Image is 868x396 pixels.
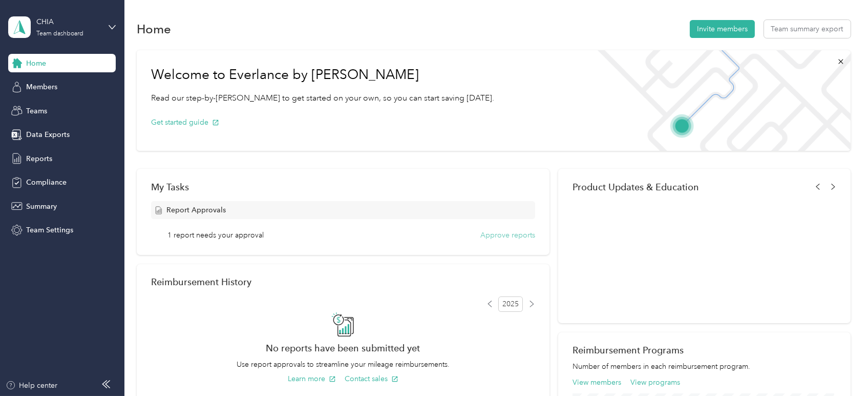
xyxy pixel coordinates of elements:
div: My Tasks [151,182,535,192]
button: Get started guide [151,117,219,128]
button: Learn more [288,373,336,384]
button: Contact sales [345,373,398,384]
span: 2025 [498,296,523,312]
h2: Reimbursement History [151,276,251,287]
h1: Welcome to Everlance by [PERSON_NAME] [151,67,494,83]
span: Reports [26,153,52,164]
span: Team Settings [26,225,73,235]
button: View programs [630,377,680,388]
span: Compliance [26,177,67,188]
h1: Home [137,24,171,34]
span: 1 report needs your approval [167,230,264,241]
h2: No reports have been submitted yet [151,343,535,353]
span: Summary [26,201,57,212]
button: Help center [6,380,58,391]
h2: Reimbursement Programs [573,345,836,355]
span: Product Updates & Education [573,182,699,192]
button: View members [573,377,621,388]
span: Members [26,82,57,92]
p: Read our step-by-[PERSON_NAME] to get started on your own, so you can start saving [DATE]. [151,92,494,105]
p: Number of members in each reimbursement program. [573,361,836,372]
span: Report Approvals [166,205,226,215]
iframe: Everlance-gr Chat Button Frame [811,339,868,396]
img: Welcome to everlance [587,50,850,151]
button: Invite members [690,20,755,38]
div: Team dashboard [36,31,83,37]
p: Use report approvals to streamline your mileage reimbursements. [151,359,535,370]
span: Teams [26,106,47,116]
div: CHIA [36,16,100,27]
span: Home [26,58,46,69]
button: Approve reports [480,230,535,241]
button: Team summary export [764,20,851,38]
span: Data Exports [26,129,70,140]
